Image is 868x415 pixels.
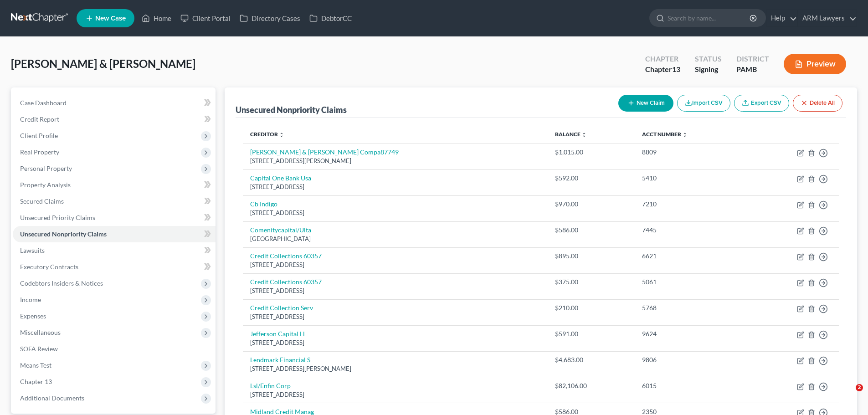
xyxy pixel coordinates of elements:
[250,304,313,312] a: Credit Collection Serv
[250,330,305,338] a: Jefferson Capital Ll
[766,10,797,26] a: Help
[250,226,311,234] a: Comenitycapital/Ulta
[555,131,587,138] a: Balance unfold_more
[13,242,216,259] a: Lawsuits
[250,174,311,182] a: Capital One Bank Usa
[642,277,740,287] div: 5061
[642,329,740,338] div: 9624
[642,251,740,261] div: 6621
[736,64,769,75] div: PAMB
[250,235,540,243] div: [GEOGRAPHIC_DATA]
[13,95,216,111] a: Case Dashboard
[236,104,347,115] div: Unsecured Nonpriority Claims
[13,111,216,128] a: Credit Report
[784,54,846,74] button: Preview
[13,193,216,210] a: Secured Claims
[20,312,46,320] span: Expenses
[581,132,587,138] i: unfold_more
[642,148,740,157] div: 8809
[555,251,627,261] div: $895.00
[555,303,627,313] div: $210.00
[668,10,751,26] input: Search by name...
[20,181,71,189] span: Property Analysis
[235,10,305,26] a: Directory Cases
[837,384,859,406] iframe: Intercom live chat
[645,64,680,75] div: Chapter
[20,345,58,353] span: SOFA Review
[250,209,540,217] div: [STREET_ADDRESS]
[305,10,356,26] a: DebtorCC
[250,382,291,389] a: Lsl/Enfin Corp
[20,132,58,139] span: Client Profile
[250,356,310,364] a: Lendmark Financial S
[13,226,216,242] a: Unsecured Nonpriority Claims
[695,54,722,64] div: Status
[13,341,216,357] a: SOFA Review
[20,394,84,402] span: Additional Documents
[20,214,95,221] span: Unsecured Priority Claims
[20,279,103,287] span: Codebtors Insiders & Notices
[555,381,627,390] div: $82,106.00
[279,132,284,138] i: unfold_more
[642,200,740,209] div: 7210
[555,225,627,235] div: $586.00
[250,261,540,269] div: [STREET_ADDRESS]
[20,361,51,369] span: Means Test
[250,313,540,321] div: [STREET_ADDRESS]
[642,381,740,390] div: 6015
[11,57,195,70] span: [PERSON_NAME] & [PERSON_NAME]
[176,10,235,26] a: Client Portal
[555,355,627,364] div: $4,683.00
[642,131,688,138] a: Acct Number unfold_more
[20,230,107,238] span: Unsecured Nonpriority Claims
[20,148,59,156] span: Real Property
[682,132,688,138] i: unfold_more
[250,278,322,286] a: Credit Collections 60357
[13,259,216,275] a: Executory Contracts
[618,95,673,112] button: New Claim
[555,277,627,287] div: $375.00
[734,95,789,112] a: Export CSV
[20,296,41,303] span: Income
[20,328,61,336] span: Miscellaneous
[555,174,627,183] div: $592.00
[555,200,627,209] div: $970.00
[677,95,730,112] button: Import CSV
[20,246,45,254] span: Lawsuits
[642,225,740,235] div: 7445
[695,64,722,75] div: Signing
[645,54,680,64] div: Chapter
[20,378,52,385] span: Chapter 13
[20,197,64,205] span: Secured Claims
[250,364,540,373] div: [STREET_ADDRESS][PERSON_NAME]
[250,157,540,165] div: [STREET_ADDRESS][PERSON_NAME]
[250,148,399,156] a: [PERSON_NAME] & [PERSON_NAME] Compa87749
[13,177,216,193] a: Property Analysis
[20,263,78,271] span: Executory Contracts
[95,15,126,22] span: New Case
[793,95,842,112] button: Delete All
[250,287,540,295] div: [STREET_ADDRESS]
[250,183,540,191] div: [STREET_ADDRESS]
[250,390,540,399] div: [STREET_ADDRESS]
[736,54,769,64] div: District
[798,10,857,26] a: ARM Lawyers
[555,148,627,157] div: $1,015.00
[250,338,540,347] div: [STREET_ADDRESS]
[672,65,680,73] span: 13
[642,303,740,313] div: 5768
[642,355,740,364] div: 9806
[642,174,740,183] div: 5410
[13,210,216,226] a: Unsecured Priority Claims
[250,252,322,260] a: Credit Collections 60357
[856,384,863,391] span: 2
[20,115,59,123] span: Credit Report
[20,99,67,107] span: Case Dashboard
[250,200,277,208] a: Cb Indigo
[137,10,176,26] a: Home
[250,131,284,138] a: Creditor unfold_more
[555,329,627,338] div: $591.00
[20,164,72,172] span: Personal Property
